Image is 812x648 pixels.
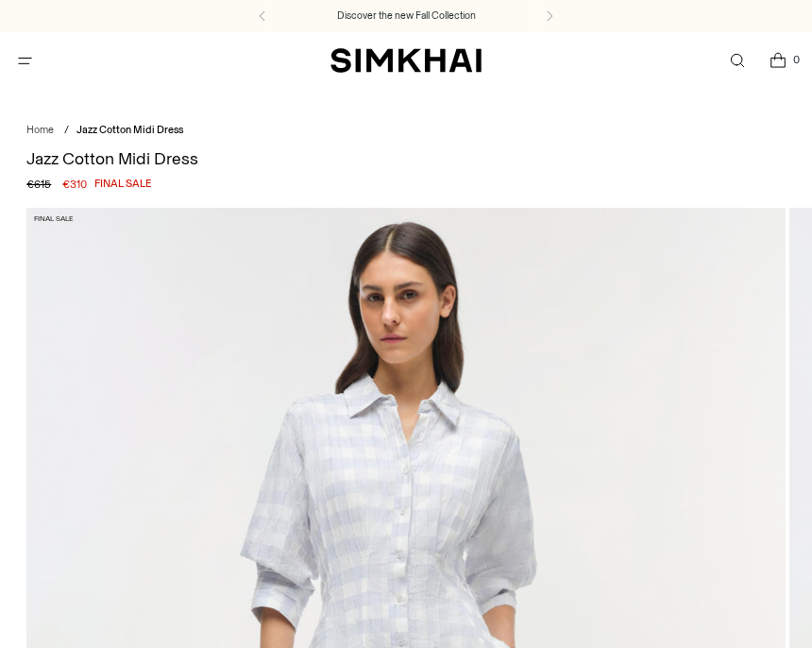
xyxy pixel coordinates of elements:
button: Open menu modal [6,42,44,80]
a: SIMKHAI [330,47,482,75]
nav: breadcrumbs [26,123,785,139]
h1: Jazz Cotton Midi Dress [26,150,785,167]
a: Home [26,124,54,136]
a: Discover the new Fall Collection [337,9,476,24]
span: €310 [62,176,87,193]
div: / [64,123,69,139]
a: Open cart modal [758,42,797,80]
span: Jazz Cotton Midi Dress [76,124,183,136]
s: €615 [26,176,51,193]
a: Open search modal [718,42,756,80]
span: 0 [787,51,804,68]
